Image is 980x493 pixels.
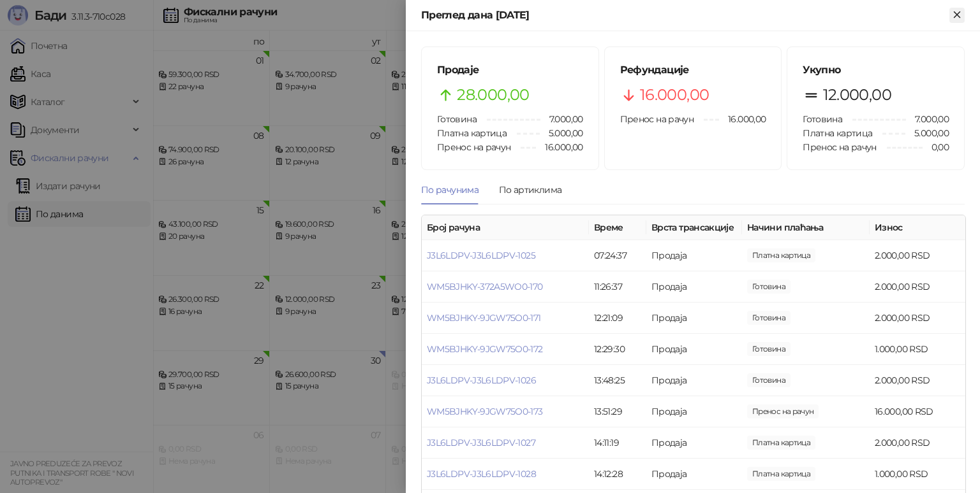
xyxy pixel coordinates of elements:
[427,437,535,448] a: J3L6LDPV-J3L6LDPV-1027
[427,406,543,417] a: WM5BJHKY-9JGW75O0-173
[803,141,876,153] span: Пренос на рачун
[589,271,646,303] td: 11:26:37
[646,271,742,303] td: Продаја
[823,83,891,107] span: 12.000,00
[437,127,507,139] span: Платна картица
[747,373,791,387] span: 2.000,00
[437,113,477,125] span: Готовина
[457,83,529,107] span: 28.000,00
[540,126,583,140] span: 5.000,00
[646,365,742,396] td: Продаја
[949,8,965,23] button: Close
[742,215,870,240] th: Начини плаћања
[803,113,842,125] span: Готовина
[646,303,742,334] td: Продаја
[870,396,965,427] td: 16.000,00 RSD
[747,342,791,356] span: 1.000,00
[427,250,535,261] a: J3L6LDPV-J3L6LDPV-1025
[437,62,583,78] h5: Продаје
[589,459,646,490] td: 14:12:28
[870,427,965,459] td: 2.000,00 RSD
[870,334,965,365] td: 1.000,00 RSD
[589,334,646,365] td: 12:29:30
[499,183,561,197] div: По артиклима
[747,311,791,325] span: 2.000,00
[589,396,646,427] td: 13:51:29
[589,215,646,240] th: Време
[620,113,694,125] span: Пренос на рачун
[589,365,646,396] td: 13:48:25
[646,459,742,490] td: Продаја
[427,312,541,324] a: WM5BJHKY-9JGW75O0-171
[719,112,766,126] span: 16.000,00
[421,183,479,197] div: По рачунима
[427,343,543,355] a: WM5BJHKY-9JGW75O0-172
[803,127,872,139] span: Платна картица
[646,334,742,365] td: Продаја
[646,240,742,271] td: Продаја
[905,126,949,140] span: 5.000,00
[747,404,819,418] span: 16.000,00
[870,215,965,240] th: Износ
[427,281,543,292] a: WM5BJHKY-372A5WO0-170
[589,240,646,271] td: 07:24:37
[427,468,536,480] a: J3L6LDPV-J3L6LDPV-1028
[620,62,766,78] h5: Рефундације
[870,459,965,490] td: 1.000,00 RSD
[646,396,742,427] td: Продаја
[589,427,646,459] td: 14:11:19
[747,248,815,262] span: 2.000,00
[870,240,965,271] td: 2.000,00 RSD
[870,271,965,303] td: 2.000,00 RSD
[923,140,949,154] span: 0,00
[437,141,510,153] span: Пренос на рачун
[422,215,589,240] th: Број рачуна
[906,112,949,126] span: 7.000,00
[803,62,949,78] h5: Укупно
[589,303,646,334] td: 12:21:09
[870,303,965,334] td: 2.000,00 RSD
[427,375,536,386] a: J3L6LDPV-J3L6LDPV-1026
[640,83,709,107] span: 16.000,00
[870,365,965,396] td: 2.000,00 RSD
[646,427,742,459] td: Продаја
[747,436,815,450] span: 2.000,00
[747,467,815,481] span: 1.000,00
[747,280,791,294] span: 2.000,00
[536,140,583,154] span: 16.000,00
[646,215,742,240] th: Врста трансакције
[421,8,949,23] div: Преглед дана [DATE]
[540,112,583,126] span: 7.000,00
